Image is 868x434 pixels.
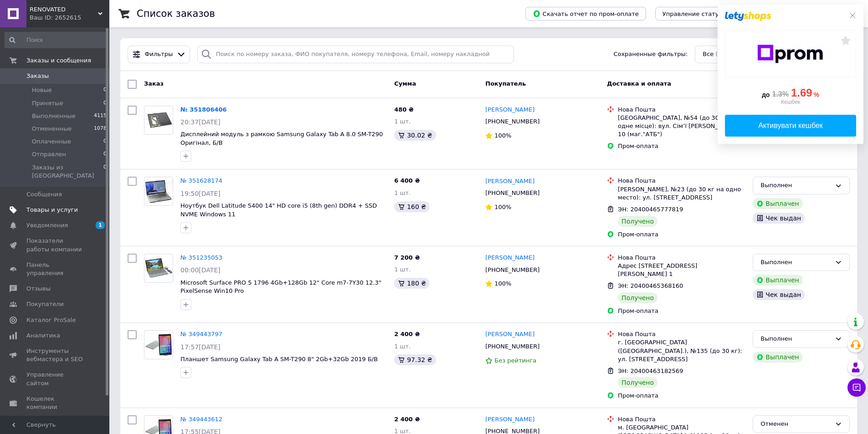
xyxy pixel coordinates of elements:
a: Фото товару [144,330,173,359]
span: [PHONE_NUMBER] [485,189,539,196]
span: Microsoft Surface PRO 5 1796 4Gb+128Gb 12" Core m7-7Y30 12.3" PixelSense Win10 Pro [180,279,381,295]
span: 1 шт. [394,118,411,125]
h1: Список заказов [137,8,215,19]
span: Сообщения [26,190,62,199]
span: 0 [103,99,107,107]
span: Скачать отчет по пром-оплате [533,10,639,18]
div: Получено [618,216,657,227]
div: Выплачен [753,198,802,209]
input: Поиск по номеру заказа, ФИО покупателя, номеру телефона, Email, номеру накладной [197,46,514,63]
div: Нова Пошта [618,106,745,114]
div: Нова Пошта [618,415,745,424]
button: Чат с покупателем [847,378,866,397]
div: Чек выдан [753,213,805,224]
span: Показатели работы компании [26,237,84,253]
div: г. [GEOGRAPHIC_DATA] ([GEOGRAPHIC_DATA].), №135 (до 30 кг): ул. [STREET_ADDRESS] [618,338,745,363]
div: Ваш ID: 2652615 [30,14,109,22]
a: [PERSON_NAME] [485,330,534,339]
span: Панель управления [26,261,84,277]
span: Новые [32,86,52,94]
div: Выполнен [760,181,831,190]
div: Выплачен [753,275,802,286]
span: Уведомления [26,221,68,230]
a: № 351235053 [180,254,222,261]
span: 0 [103,163,107,180]
a: [PERSON_NAME] [485,106,534,114]
span: 4115 [94,112,107,120]
a: [PERSON_NAME] [485,415,534,424]
span: ЭН: 20400465368160 [618,282,683,289]
span: 1 шт. [394,266,411,273]
img: Фото товару [144,333,173,356]
span: [PHONE_NUMBER] [485,266,539,273]
div: Пром-оплата [618,230,745,239]
a: № 349443797 [180,331,222,337]
a: № 349443612 [180,416,222,423]
span: 100% [494,280,511,287]
span: 1 шт. [394,343,411,350]
span: Доставка и оплата [607,80,671,87]
span: Сохраненные фильтры: [613,50,688,59]
span: Заказ [144,80,164,87]
span: Управление сайтом [26,371,84,387]
span: 0 [103,86,107,94]
span: RENOVATED [30,5,98,14]
span: 480 ₴ [394,106,414,113]
img: Фото товару [144,258,173,279]
span: ЭН: 20400465777819 [618,206,683,213]
span: [PHONE_NUMBER] [485,118,539,125]
div: 180 ₴ [394,278,430,289]
span: Отправлен [32,150,66,158]
span: 1078 [94,125,107,133]
span: [PHONE_NUMBER] [485,343,539,350]
a: Ноутбук Dell Latitude 5400 14" HD core i5 (8th gen) DDR4 + SSD NVME Windows 11 [180,202,377,218]
a: Фото товару [144,177,173,206]
span: Аналитика [26,332,60,340]
span: 0 [103,138,107,146]
span: 00:00[DATE] [180,266,221,274]
div: Выполнен [760,334,831,344]
div: Получено [618,377,657,388]
span: Все [703,50,714,59]
div: 97.32 ₴ [394,354,436,365]
span: Сумма [394,80,416,87]
img: Фото товару [144,179,173,204]
span: 17:57[DATE] [180,343,221,351]
span: 100% [494,132,511,139]
span: Отмененные [32,125,72,133]
input: Поиск [5,32,108,48]
span: Кошелек компании [26,395,84,411]
div: Выплачен [753,352,802,363]
span: (5193) [715,51,735,57]
span: Фильтры [145,50,173,59]
span: Принятые [32,99,63,107]
span: 20:37[DATE] [180,118,221,126]
span: Заказы и сообщения [26,56,91,65]
span: 19:50[DATE] [180,190,221,197]
span: 1 шт. [394,189,411,196]
div: Пром-оплата [618,307,745,315]
div: Нова Пошта [618,177,745,185]
span: Дисплейний модуль з рамкою Samsung Galaxy Tab A 8.0 SM-T290 Оригінал, Б/В [180,131,383,146]
span: Инструменты вебмастера и SEO [26,347,84,363]
div: Нова Пошта [618,254,745,262]
span: 100% [494,204,511,210]
span: 2 400 ₴ [394,416,420,423]
span: 6 400 ₴ [394,177,420,184]
span: 2 400 ₴ [394,331,420,337]
span: Заказы из [GEOGRAPHIC_DATA] [32,163,103,180]
span: Товары и услуги [26,206,78,214]
span: Покупатель [485,80,526,87]
span: ЭН: 20400463182569 [618,368,683,374]
span: Оплаченные [32,138,71,146]
div: 160 ₴ [394,201,430,212]
button: Скачать отчет по пром-оплате [525,7,646,20]
span: Заказы [26,72,49,80]
div: Адрес [STREET_ADDRESS][PERSON_NAME] 1 [618,262,745,278]
span: 1 [96,221,105,229]
span: Выполненные [32,112,76,120]
div: Получено [618,292,657,303]
span: Каталог ProSale [26,316,76,324]
div: Пром-оплата [618,392,745,400]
